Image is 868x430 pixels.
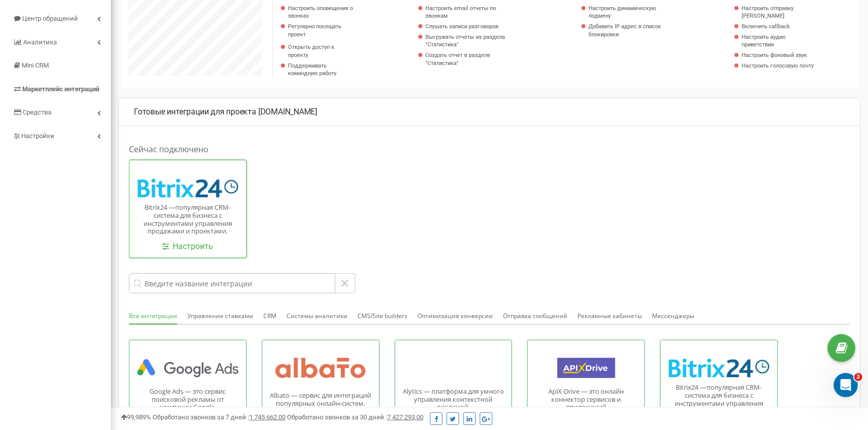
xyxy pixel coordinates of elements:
p: Alytics — платформа для умного управления контекстной рекламой. [403,388,504,411]
span: Средства [23,108,51,116]
a: Настроить отправку [PERSON_NAME] [742,5,814,20]
span: Mini CRM [22,62,49,69]
p: Albato — сервис для интеграций популярных онлайн-систем. [270,392,372,407]
button: Все интеграции [129,309,177,325]
span: Аналитика [23,38,57,46]
h1: Сейчас подключено [129,144,850,155]
a: Настроить голосовую почту [742,62,814,70]
iframe: Intercom live chat [834,373,858,397]
span: Настройки [21,132,54,140]
span: Центр обращений [22,15,78,22]
button: Системы аналитики [286,309,347,324]
u: 1 745 662,00 [249,413,285,421]
span: Обработано звонков за 30 дней : [287,413,423,421]
button: Управление ставками [187,309,253,324]
a: Выгружать отчеты из раздела "Статистика" [425,33,511,49]
a: Слушать записи разговоров [425,23,511,31]
p: Google Ads — это сервис поисковой рекламы от компании Google. [137,388,239,411]
p: ApiX-Drive — это онлайн коннектор сервисов и приложений [535,388,637,411]
span: Маркетплейс интеграций [22,85,99,93]
a: Включить callback [742,23,814,31]
p: [DOMAIN_NAME] [134,106,845,118]
span: Готовые интеграции для проекта [134,107,256,116]
button: Рекламные кабинеты [577,309,642,324]
a: Настроить динамическую подмену [589,5,667,20]
p: Регулярно посещать проект [288,23,355,38]
button: CRM [263,309,276,324]
a: Настроить оповещения о звонках [288,5,355,20]
a: Настроить фоновый звук [742,51,814,59]
a: Создать отчет в разделе "Статистика" [425,51,511,67]
a: Настроить email отчеты по звонкам [425,5,511,20]
a: Настроить [162,241,213,253]
a: Добавить IP адрес в список блокировки [589,23,667,38]
span: Обработано звонков за 7 дней : [153,413,285,421]
input: Введите название интеграции [129,273,335,293]
p: Bitrix24 —популярная CRM-система для бизнеса с инструментами управления продажами и проектами. [668,384,770,415]
p: Bitrix24 —популярная CRM-система для бизнеса с инструментами управления продажами и проектами. [137,204,239,235]
u: 7 427 293,00 [387,413,423,421]
a: Открыть доступ к проекту [288,43,355,59]
button: Отправка сообщений [503,309,567,324]
button: Мессенджеры [652,309,694,324]
button: CMS/Site builders [357,309,407,324]
button: Оптимизация конверсии [417,309,493,324]
p: Поддерживать командную работу [288,62,355,78]
span: 99,989% [121,413,151,421]
span: 2 [854,373,862,381]
a: Настроить аудио приветствия [742,33,814,49]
